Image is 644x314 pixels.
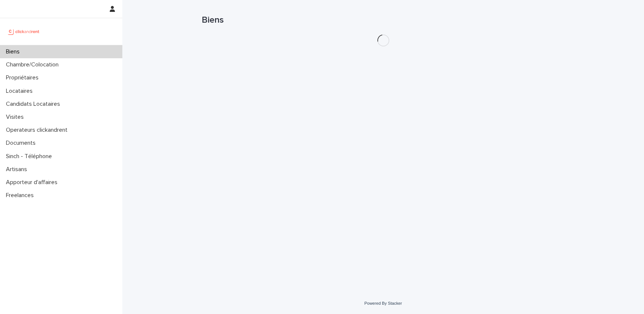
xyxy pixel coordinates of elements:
a: Powered By Stacker [364,301,402,305]
p: Sinch - Téléphone [3,153,58,160]
p: Visites [3,114,30,121]
p: Artisans [3,166,33,173]
p: Biens [3,48,26,55]
p: Propriétaires [3,74,44,81]
p: Documents [3,140,42,147]
p: Freelances [3,192,40,199]
p: Chambre/Colocation [3,61,65,68]
p: Candidats Locataires [3,101,66,108]
img: UCB0brd3T0yccxBKYDjQ [6,24,42,39]
p: Operateurs clickandrent [3,127,73,134]
h1: Biens [202,15,565,26]
p: Locataires [3,88,39,95]
p: Apporteur d'affaires [3,179,63,186]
